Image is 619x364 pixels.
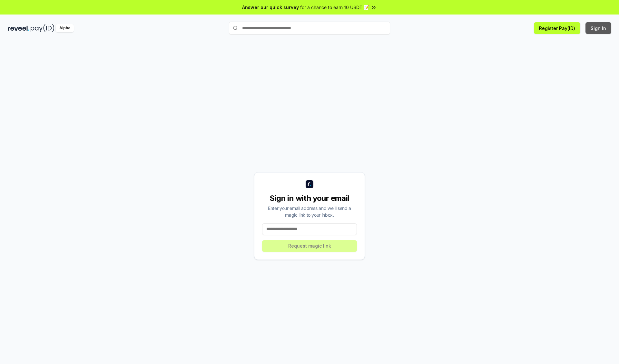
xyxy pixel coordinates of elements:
[56,24,74,32] div: Alpha
[242,4,299,11] span: Answer our quick survey
[585,22,611,34] button: Sign In
[31,24,54,32] img: pay_id
[534,22,580,34] button: Register Pay(ID)
[8,24,29,32] img: reveel_dark
[300,4,369,11] span: for a chance to earn 10 USDT 📝
[262,205,357,218] div: Enter your email address and we’ll send a magic link to your inbox.
[262,193,357,203] div: Sign in with your email
[306,180,313,188] img: logo_small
